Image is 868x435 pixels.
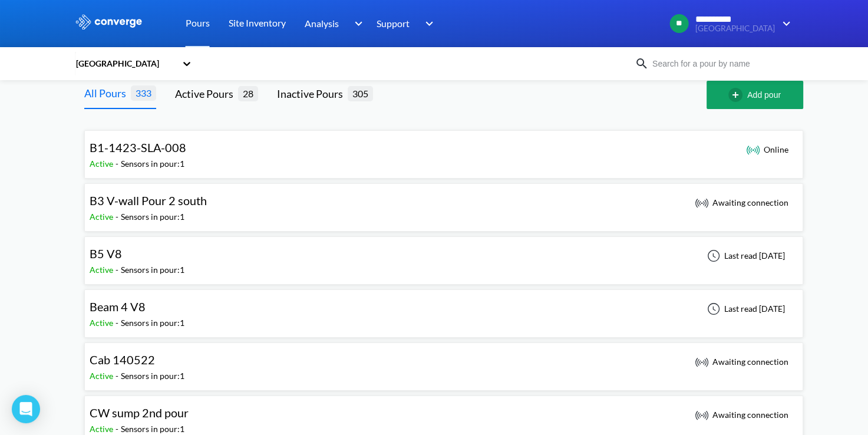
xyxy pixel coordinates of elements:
[115,318,121,328] span: -
[115,265,121,275] span: -
[90,424,115,434] span: Active
[75,14,143,29] img: logo_ewhite.svg
[707,81,803,109] button: Add pour
[121,210,184,223] div: Sensors in pour: 1
[115,212,121,222] span: -
[377,16,410,31] span: Support
[90,246,122,261] span: B5 V8
[695,355,788,369] div: Awaiting connection
[695,408,709,422] img: awaiting_connection_icon.svg
[84,303,803,313] a: Beam 4 V8Active-Sensors in pour:1Last read [DATE]
[12,395,40,423] div: Open Intercom Messenger
[701,302,788,316] div: Last read [DATE]
[418,17,437,31] img: downArrow.svg
[90,318,115,328] span: Active
[90,406,189,420] span: CW sump 2nd pour
[90,371,115,381] span: Active
[238,86,258,101] span: 28
[701,249,788,263] div: Last read [DATE]
[695,408,788,422] div: Awaiting connection
[115,371,121,381] span: -
[695,355,709,369] img: awaiting_connection_icon.svg
[115,159,121,169] span: -
[90,265,115,275] span: Active
[305,16,339,31] span: Analysis
[84,409,803,419] a: CW sump 2nd pourActive-Sensors in pour:1 Awaiting connection
[90,212,115,222] span: Active
[84,250,803,260] a: B5 V8Active-Sensors in pour:1Last read [DATE]
[115,424,121,434] span: -
[75,57,176,70] div: [GEOGRAPHIC_DATA]
[746,143,760,157] img: online_icon.svg
[121,370,184,383] div: Sensors in pour: 1
[175,85,238,102] div: Active Pours
[635,57,649,71] img: icon-search.svg
[84,144,803,154] a: B1-1423-SLA-008Active-Sensors in pour:1 Online
[121,263,184,276] div: Sensors in pour: 1
[346,17,365,31] img: downArrow.svg
[84,85,131,101] div: All Pours
[84,356,803,366] a: Cab 140522Active-Sensors in pour:1 Awaiting connection
[90,299,146,314] span: Beam 4 V8
[90,352,155,367] span: Cab 140522
[695,24,775,33] span: [GEOGRAPHIC_DATA]
[649,57,791,70] input: Search for a pour by name
[131,85,156,100] span: 333
[84,197,803,207] a: B3 V-wall Pour 2 southActive-Sensors in pour:1 Awaiting connection
[775,17,794,31] img: downArrow.svg
[695,196,709,210] img: awaiting_connection_icon.svg
[695,196,788,210] div: Awaiting connection
[746,143,788,157] div: Online
[277,85,348,102] div: Inactive Pours
[121,317,184,329] div: Sensors in pour: 1
[90,140,186,154] span: B1-1423-SLA-008
[90,159,115,169] span: Active
[728,88,747,102] img: add-circle-outline.svg
[121,157,184,170] div: Sensors in pour: 1
[90,193,207,207] span: B3 V-wall Pour 2 south
[348,86,373,101] span: 305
